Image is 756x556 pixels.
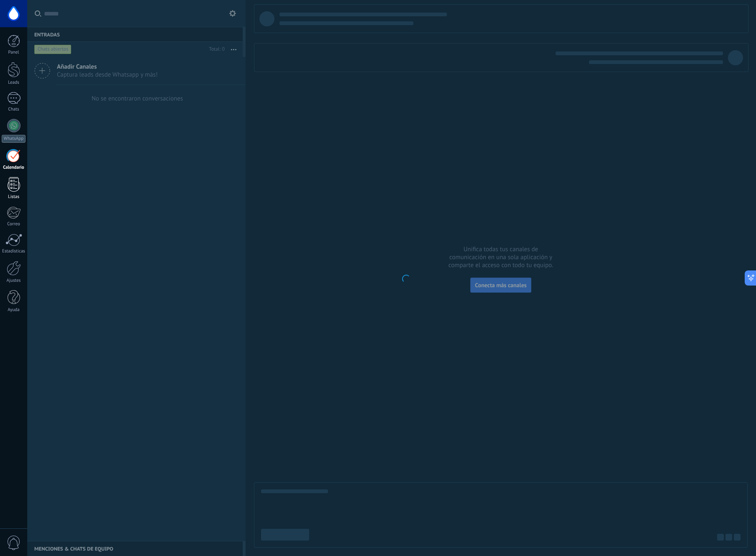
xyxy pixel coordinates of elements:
[2,278,26,283] div: Ajustes
[2,80,26,85] div: Leads
[2,107,26,112] div: Chats
[2,50,26,55] div: Panel
[2,221,26,227] div: Correo
[2,165,26,170] div: Calendario
[2,194,26,200] div: Listas
[2,249,26,254] div: Estadísticas
[2,307,26,313] div: Ayuda
[2,135,26,143] div: WhatsApp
